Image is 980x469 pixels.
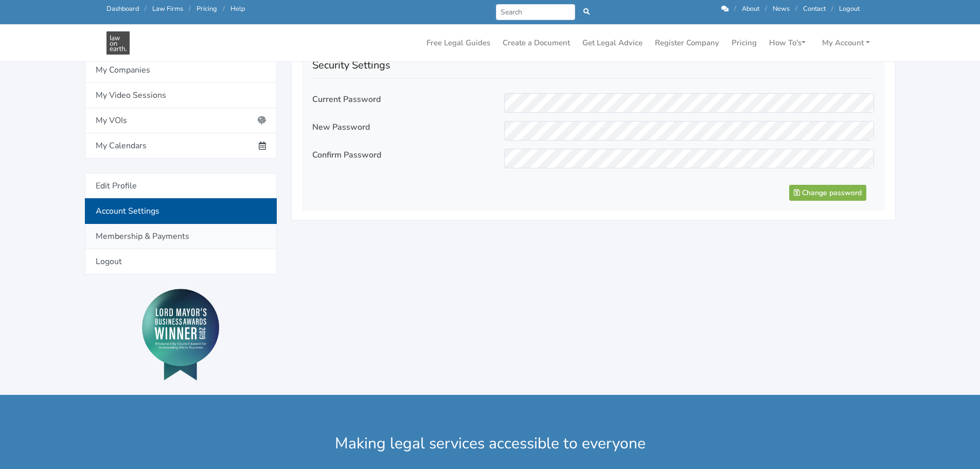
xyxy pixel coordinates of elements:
a: Account Settings [85,198,277,224]
a: Free Legal Guides [422,33,494,53]
img: Law On Earth [106,31,130,55]
a: How To's [765,33,810,53]
span: / [734,4,736,13]
a: Contact [803,4,826,13]
label: Confirm Password [312,149,381,161]
a: My Video Sessions [85,83,277,108]
a: Logout [839,4,860,13]
a: My VOIs [85,108,277,133]
a: News [773,4,790,13]
label: Current Password [312,93,381,106]
a: Logout [85,249,277,274]
span: / [765,4,767,13]
a: Law Firms [152,4,183,13]
label: New Password [312,121,370,133]
img: Lord Mayor's Award 2019 [142,289,219,380]
h2: Security Settings [312,56,875,79]
a: Edit Profile [85,173,277,199]
a: Pricing [727,33,761,53]
span: / [223,4,225,13]
span: / [145,4,147,13]
button: Change password [789,185,866,201]
a: My Companies [85,58,277,83]
a: Get Legal Advice [578,33,647,53]
a: About [742,4,759,13]
span: / [831,4,833,13]
input: Search [496,4,576,20]
a: Create a Document [498,33,574,53]
a: My Account [818,33,874,53]
div: Making legal services accessible to everyone [99,432,881,455]
span: / [189,4,191,13]
a: Help [230,4,245,13]
a: Dashboard [106,4,139,13]
a: Membership & Payments [85,224,277,249]
a: Pricing [197,4,217,13]
a: My Calendars [85,133,277,159]
a: Register Company [651,33,723,53]
span: / [795,4,797,13]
